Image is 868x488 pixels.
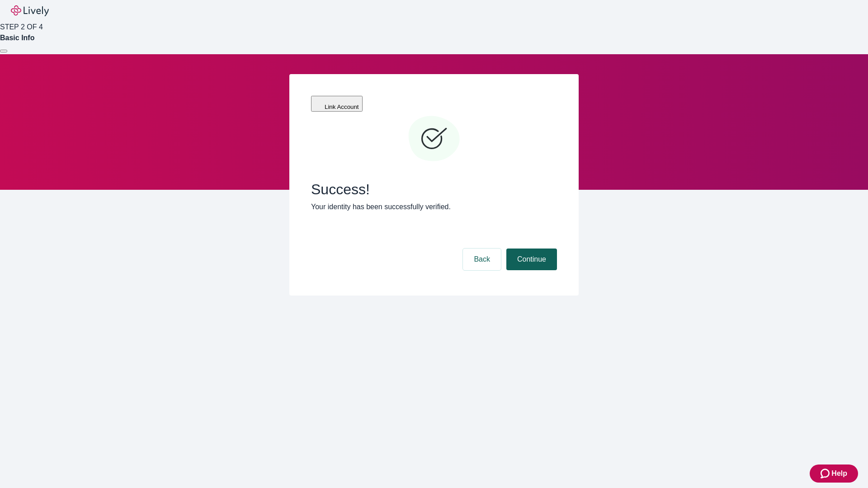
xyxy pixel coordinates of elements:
svg: Zendesk support icon [821,468,831,479]
span: Help [831,468,847,479]
img: Lively [11,5,49,16]
svg: Checkmark icon [407,112,461,166]
button: Zendesk support iconHelp [810,465,858,483]
span: Success! [311,181,557,198]
p: Your identity has been successfully verified. [311,202,557,212]
button: Link Account [311,96,363,112]
button: Back [463,249,501,270]
button: Continue [506,249,557,270]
